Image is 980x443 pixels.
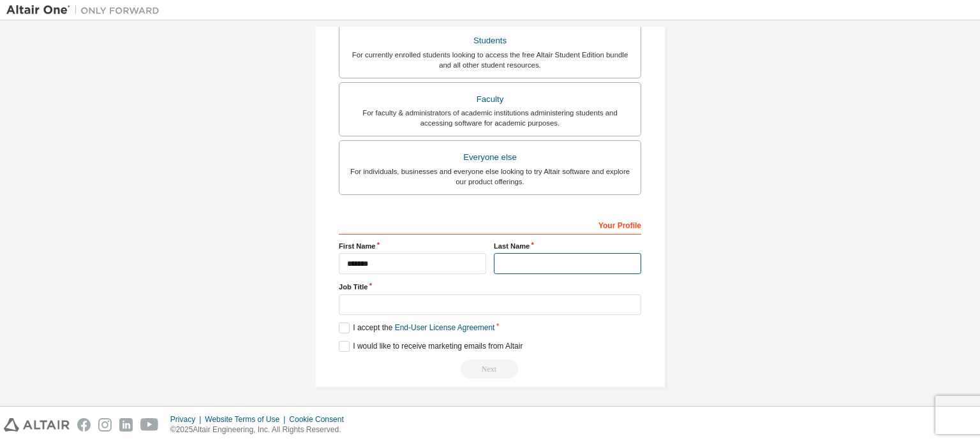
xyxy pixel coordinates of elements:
[339,341,523,352] label: I would like to receive marketing emails from Altair
[347,149,633,166] div: Everyone else
[339,323,494,333] label: I accept the
[289,414,351,425] div: Cookie Consent
[170,414,205,425] div: Privacy
[6,4,166,17] img: Altair One
[339,282,641,292] label: Job Title
[347,108,633,128] div: For faculty & administrators of academic institutions administering students and accessing softwa...
[4,418,70,432] img: altair_logo.svg
[205,414,289,425] div: Website Terms of Use
[98,418,112,432] img: instagram.svg
[339,214,641,235] div: Your Profile
[119,418,133,432] img: linkedin.svg
[347,166,633,187] div: For individuals, businesses and everyone else looking to try Altair software and explore our prod...
[140,418,159,432] img: youtube.svg
[347,91,633,108] div: Faculty
[395,323,495,332] a: End-User License Agreement
[347,50,633,70] div: For currently enrolled students looking to access the free Altair Student Edition bundle and all ...
[339,359,641,379] div: Read and acccept EULA to continue
[339,241,486,251] label: First Name
[494,241,641,251] label: Last Name
[347,32,633,50] div: Students
[77,418,91,432] img: facebook.svg
[170,425,352,435] p: © 2025 Altair Engineering, Inc. All Rights Reserved.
